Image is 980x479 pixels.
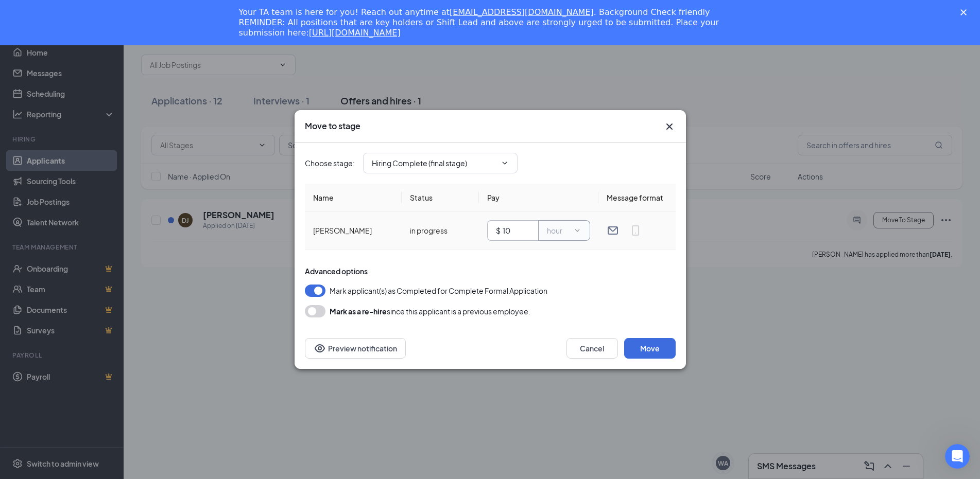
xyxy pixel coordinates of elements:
[496,225,501,236] div: $
[607,224,619,237] svg: Email
[598,184,676,212] th: Message format
[624,338,676,359] button: Move
[305,120,360,132] h3: Move to stage
[450,7,594,17] a: [EMAIL_ADDRESS][DOMAIN_NAME]
[330,285,547,297] span: Mark applicant(s) as Completed for Complete Formal Application
[309,28,401,38] a: [URL][DOMAIN_NAME]
[629,224,642,237] svg: MobileSms
[479,184,598,212] th: Pay
[305,338,406,359] button: Preview notificationEye
[239,7,725,38] div: Your TA team is here for you! Reach out anytime at . Background Check friendly REMINDER: All posi...
[305,266,676,276] div: Advanced options
[501,159,509,167] svg: ChevronDown
[945,444,970,469] iframe: Intercom live chat
[330,305,530,317] div: since this applicant is a previous employee.
[313,226,372,235] span: [PERSON_NAME]
[330,307,387,316] b: Mark as a re-hire
[314,342,326,354] svg: Eye
[663,120,676,133] button: Close
[663,120,676,133] svg: Cross
[402,184,479,212] th: Status
[566,338,618,359] button: Cancel
[960,9,971,15] div: Close
[305,184,402,212] th: Name
[402,212,479,250] td: in progress
[305,157,355,169] span: Choose stage :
